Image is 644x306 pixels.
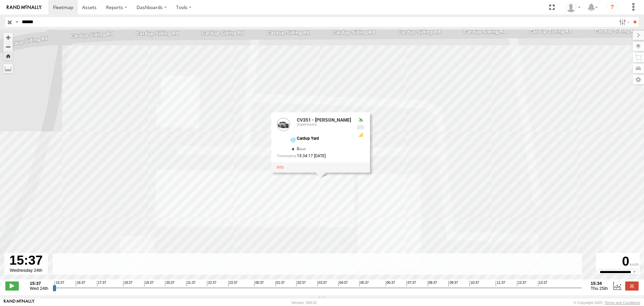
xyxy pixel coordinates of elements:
span: Thu 25th Sep 2025 [591,286,608,291]
a: Visit our Website [4,299,35,306]
span: 16:37 [76,281,85,286]
strong: 15:37 [30,281,48,286]
div: Version: 308.01 [291,301,317,305]
button: Zoom Home [3,51,13,60]
span: 06:37 [386,281,395,286]
div: No voltage information received from this device. [357,125,365,130]
strong: 15:34 [591,281,608,286]
a: CV351 - [PERSON_NAME] [297,117,351,123]
span: 12:37 [517,281,526,286]
label: Map Settings [633,75,644,84]
div: Hayley Petersen [563,2,583,12]
a: View Asset Details [277,118,290,131]
img: rand-logo.svg [7,5,42,10]
span: 21:37 [186,281,196,286]
div: Cardup Yard [297,136,351,141]
button: Zoom out [3,42,13,51]
span: 09:37 [448,281,458,286]
div: GSM Signal = 3 [357,132,365,137]
span: 08:37 [428,281,437,286]
div: © Copyright 2025 - [574,301,640,305]
span: 22:37 [207,281,216,286]
span: 19:37 [144,281,154,286]
i: ? [607,2,618,13]
span: 23:37 [228,281,237,286]
span: 0 [297,146,306,151]
span: 01:37 [275,281,285,286]
div: Valid GPS Fix [357,118,365,123]
span: 20:37 [165,281,174,286]
label: Search Query [14,17,19,27]
a: View Asset Details [277,165,284,170]
span: 18:37 [123,281,132,286]
span: 07:37 [407,281,416,286]
span: 10:37 [470,281,479,286]
span: 00:37 [254,281,264,286]
a: Terms and Conditions [605,301,640,305]
span: Wed 24th Sep 2025 [30,286,48,291]
label: Search Filter Options [616,17,631,27]
span: 15:37 [55,281,64,286]
button: Zoom in [3,33,13,42]
div: Date/time of location update [277,154,351,158]
span: 05:37 [359,281,369,286]
label: Play/Stop [5,281,19,290]
span: 11:37 [496,281,505,286]
span: 03:37 [317,281,327,286]
span: 02:37 [296,281,306,286]
label: Close [625,281,639,290]
div: 0 [597,254,639,269]
span: 13:37 [538,281,547,286]
label: Measure [3,64,13,73]
span: 17:37 [97,281,106,286]
span: 04:37 [338,281,348,286]
div: Supervisors [297,123,351,127]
